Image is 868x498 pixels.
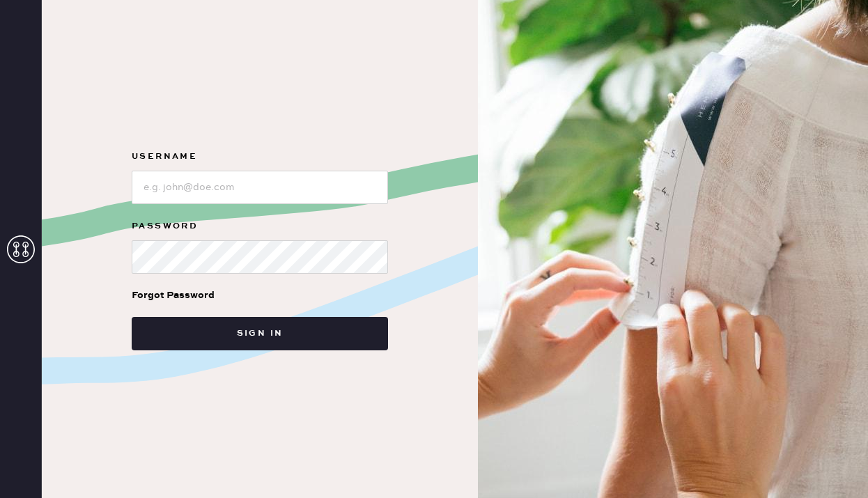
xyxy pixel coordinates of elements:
button: Sign in [132,317,388,350]
div: Forgot Password [132,288,215,303]
label: Password [132,218,388,235]
a: Forgot Password [132,274,215,317]
label: Username [132,148,388,165]
input: e.g. john@doe.com [132,171,388,204]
